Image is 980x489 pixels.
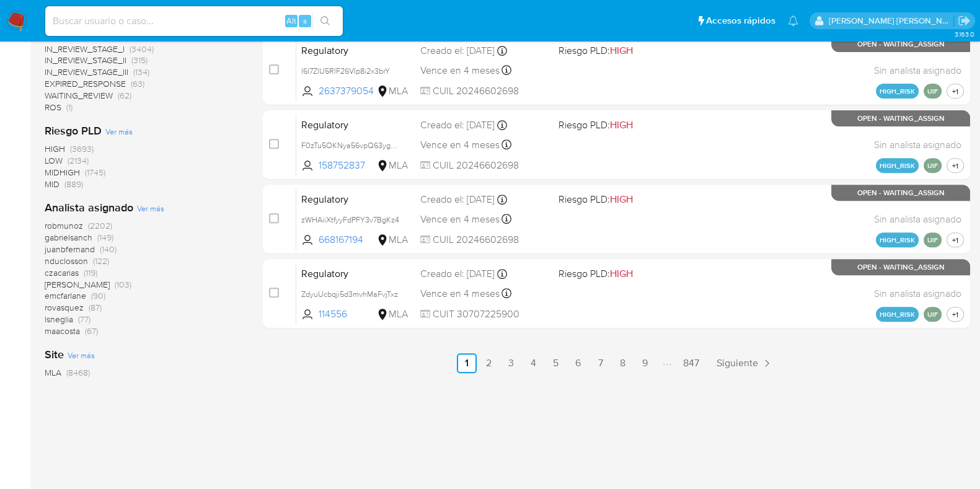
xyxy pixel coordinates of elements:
[303,15,307,27] span: s
[45,13,343,29] input: Buscar usuario o caso...
[788,15,798,26] a: Notificaciones
[829,15,954,27] p: noelia.huarte@mercadolibre.com
[954,29,974,39] span: 3.163.0
[286,15,296,27] span: Alt
[312,12,338,30] button: search-icon
[706,14,775,27] span: Accesos rápidos
[958,14,971,27] a: Salir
